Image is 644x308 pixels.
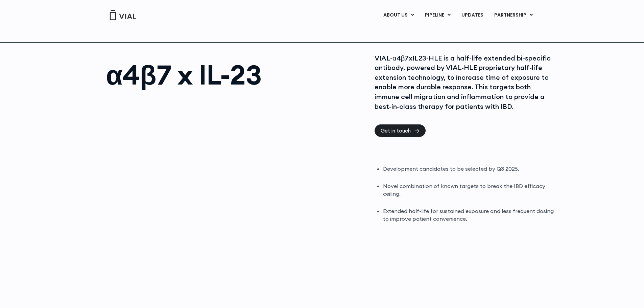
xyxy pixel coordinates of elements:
[109,10,136,20] img: Vial Logo
[383,207,555,223] li: Extended half-life for sustained exposure and less frequent dosing to improve patient convenience.
[383,182,555,198] li: Novel combination of known targets to break the IBD efficacy ceiling.
[489,9,538,21] a: PARTNERSHIPMenu Toggle
[375,53,555,112] div: VIAL-α4β7xIL23-HLE is a half-life extended bi-specific antibody, powered by VIAL-HLE proprietary ...
[106,61,359,88] h1: α4β7 x IL-23
[381,128,411,133] span: Get in touch
[456,9,488,21] a: UPDATES
[375,124,426,137] a: Get in touch
[378,9,419,21] a: ABOUT USMenu Toggle
[383,165,555,173] li: Development candidates to be selected by Q3 2025.
[420,9,456,21] a: PIPELINEMenu Toggle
